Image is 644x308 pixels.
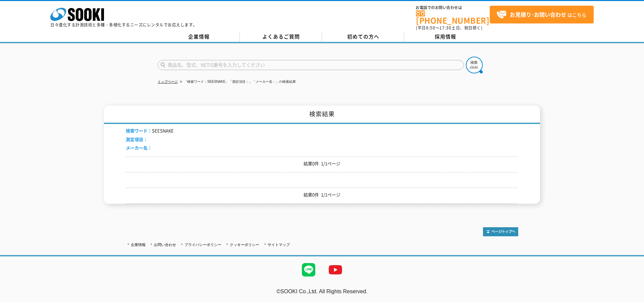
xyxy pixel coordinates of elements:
span: 測定項目： [126,136,148,142]
span: 初めての方へ [347,33,379,40]
input: 商品名、型式、NETIS番号を入力してください [158,60,464,70]
a: よくあるご質問 [240,32,322,42]
span: 17:30 [439,25,451,31]
img: LINE [295,256,322,283]
span: メーカー名： [126,144,152,151]
span: はこちら [496,10,586,20]
li: SEESNAKE [126,127,174,134]
h1: 検索結果 [104,106,540,124]
img: トップページへ [483,227,518,236]
a: 採用情報 [404,32,486,42]
span: 8:50 [426,25,435,31]
span: 検索ワード： [126,127,152,134]
strong: お見積り･お問い合わせ [510,10,566,18]
a: 企業情報 [131,243,146,247]
img: btn_search.png [466,57,483,73]
a: お見積り･お問い合わせはこちら [490,6,594,23]
img: YouTube [322,256,349,283]
span: (平日 ～ 土日、祝日除く) [416,25,482,31]
a: 企業情報 [158,32,240,42]
span: お電話でのお問い合わせは [416,6,490,10]
a: トップページ [158,80,178,83]
a: サイトマップ [268,243,290,247]
p: 結果0件 1/1ページ [126,160,518,167]
a: 初めての方へ [322,32,404,42]
a: テストMail [618,295,644,301]
a: プライバシーポリシー [184,243,221,247]
li: 「検索ワード：SEESNAKE」「測定項目：」「メーカー名：」の検索結果 [179,78,296,85]
p: 日々進化する計測技術と多種・多様化するニーズにレンタルでお応えします。 [50,23,197,27]
p: 結果0件 1/1ページ [126,191,518,198]
a: お問い合わせ [154,243,176,247]
a: [PHONE_NUMBER] [416,10,490,24]
a: クッキーポリシー [230,243,259,247]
